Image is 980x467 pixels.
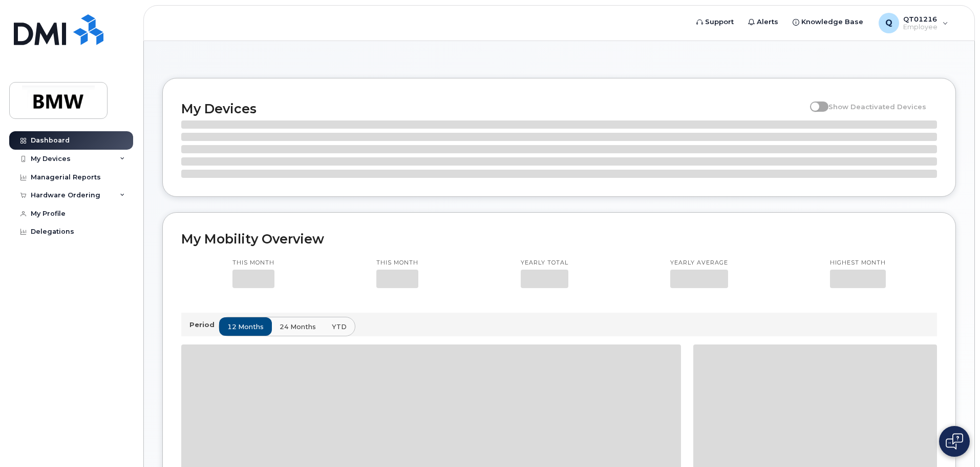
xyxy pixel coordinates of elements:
p: Yearly total [521,259,568,267]
span: 24 months [280,322,316,332]
h2: My Mobility Overview [181,231,937,247]
p: Yearly average [670,259,728,267]
p: Highest month [830,259,886,267]
input: Show Deactivated Devices [810,97,818,105]
h2: My Devices [181,101,805,116]
p: Period [189,320,219,330]
img: Open chat [946,433,963,450]
p: This month [232,259,274,267]
span: Show Deactivated Devices [828,103,926,111]
p: This month [376,259,418,267]
span: YTD [332,322,347,332]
